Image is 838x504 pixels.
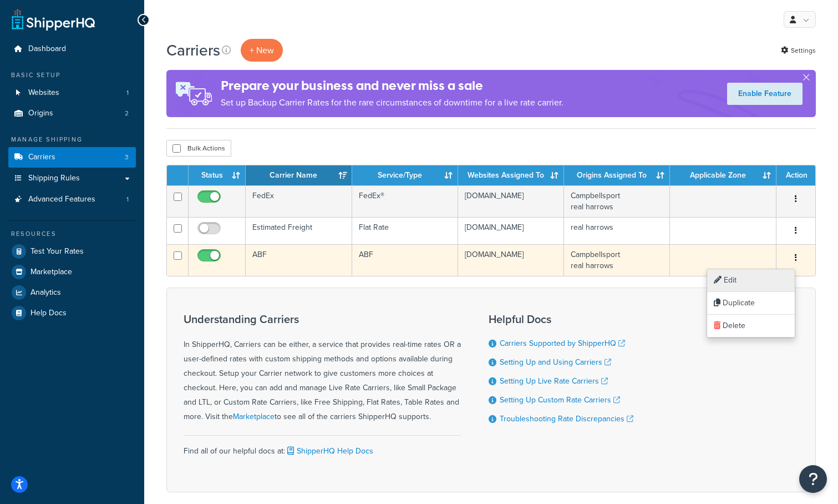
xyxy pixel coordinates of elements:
td: Campbellsport real harrows [564,185,670,217]
li: Advanced Features [8,189,136,210]
th: Service/Type: activate to sort column ascending [352,165,458,185]
span: Analytics [31,288,61,298]
p: Set up Backup Carrier Rates for the rare circumstances of downtime for a live rate carrier. [221,95,563,110]
li: Carriers [8,147,136,168]
span: Test Your Rates [31,247,84,256]
li: Origins [8,103,136,124]
th: Websites Assigned To: activate to sort column ascending [458,165,564,185]
a: Test Your Rates [8,241,136,261]
td: Campbellsport real harrows [564,244,670,276]
a: Carriers 3 [8,147,136,168]
a: Edit [707,269,795,292]
span: Help Docs [31,309,67,318]
td: FedEx® [352,185,458,217]
th: Applicable Zone: activate to sort column ascending [670,165,776,185]
th: Status: activate to sort column ascending [189,165,246,185]
td: [DOMAIN_NAME] [458,185,564,217]
span: 1 [126,195,129,204]
a: Shipping Rules [8,168,136,189]
td: FedEx [246,185,352,217]
button: Bulk Actions [166,140,231,157]
a: Enable Feature [727,83,803,105]
div: Resources [8,229,136,239]
button: + New [241,39,283,62]
td: ABF [246,244,352,276]
span: Shipping Rules [28,174,80,183]
td: [DOMAIN_NAME] [458,244,564,276]
th: Carrier Name: activate to sort column ascending [246,165,352,185]
button: Open Resource Center [799,465,827,493]
div: Manage Shipping [8,135,136,144]
span: Origins [28,109,53,118]
a: Dashboard [8,39,136,59]
a: Carriers Supported by ShipperHQ [500,337,625,349]
td: Flat Rate [352,217,458,244]
span: Advanced Features [28,195,95,204]
li: Websites [8,83,136,103]
a: Setting Up Custom Rate Carriers [500,394,620,406]
span: 2 [125,109,129,118]
span: Carriers [28,153,55,162]
h3: Helpful Docs [489,313,633,325]
a: Settings [781,43,816,58]
td: [DOMAIN_NAME] [458,217,564,244]
div: Find all of our helpful docs at: [184,435,461,458]
span: Websites [28,88,59,98]
div: Basic Setup [8,70,136,80]
a: Help Docs [8,303,136,323]
a: ShipperHQ Help Docs [285,445,373,457]
th: Action [776,165,815,185]
h3: Understanding Carriers [184,313,461,325]
a: Websites 1 [8,83,136,103]
a: Setting Up and Using Carriers [500,356,611,368]
h4: Prepare your business and never miss a sale [221,77,563,95]
a: Advanced Features 1 [8,189,136,210]
td: real harrows [564,217,670,244]
th: Origins Assigned To: activate to sort column ascending [564,165,670,185]
a: ShipperHQ Home [12,8,95,31]
a: Setting Up Live Rate Carriers [500,375,608,387]
span: 3 [125,153,129,162]
span: 1 [126,88,129,98]
a: Analytics [8,283,136,303]
img: ad-rules-rateshop-fe6ec290ccb7230408bd80ed9643f0289d75e0ffd9eb532fc0e269fcd187b520.png [166,70,221,117]
td: Estimated Freight [246,217,352,244]
a: Duplicate [707,292,795,315]
a: Origins 2 [8,103,136,124]
div: In ShipperHQ, Carriers can be either, a service that provides real-time rates OR a user-defined r... [184,313,461,424]
h1: Carriers [166,39,220,61]
a: Marketplace [8,262,136,282]
span: Dashboard [28,44,66,54]
a: Troubleshooting Rate Discrepancies [500,413,633,425]
span: Marketplace [31,268,72,277]
a: Marketplace [233,411,275,422]
a: Delete [707,315,795,337]
td: ABF [352,244,458,276]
